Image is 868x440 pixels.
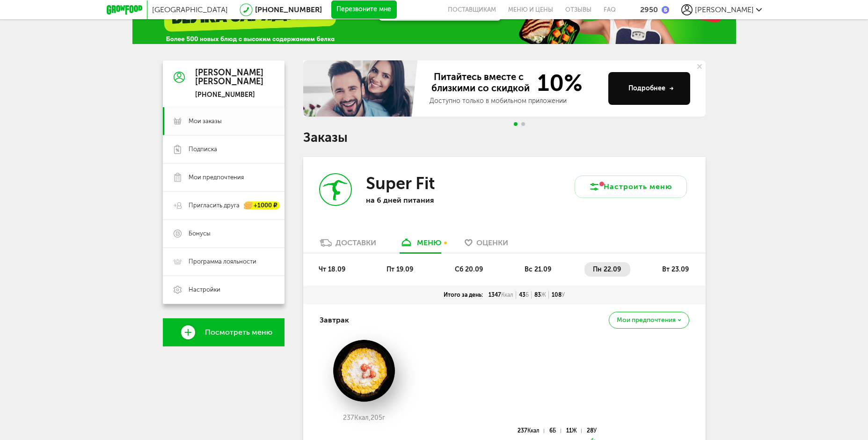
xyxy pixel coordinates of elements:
[205,328,272,337] span: Посмотреть меню
[163,220,284,248] a: Бонусы
[532,71,583,95] span: 10%
[319,265,345,273] span: чт 18.09
[430,71,532,95] span: Питайтесь вместе с близкими со скидкой
[189,145,217,154] span: Подписка
[562,292,565,298] span: У
[476,238,508,247] span: Оценки
[331,0,397,19] button: Перезвоните мне
[189,229,211,238] span: Бонусы
[303,132,706,144] h1: Заказы
[553,427,556,434] span: Б
[617,317,676,323] span: Мои предпочтения
[189,173,244,182] span: Мои предпочтения
[593,265,621,273] span: пн 22.09
[575,176,687,198] button: Настроить меню
[255,5,322,14] a: [PHONE_NUMBER]
[514,122,518,126] span: Go to slide 1
[366,173,435,193] h3: Super Fit
[320,311,349,329] h4: Завтрак
[320,414,408,422] div: 237 205
[566,429,582,433] div: 11
[587,429,597,433] div: 28
[152,5,228,14] span: [GEOGRAPHIC_DATA]
[608,72,690,105] button: Подробнее
[382,414,385,422] span: г
[315,238,381,253] a: Доставки
[521,122,525,126] span: Go to slide 2
[395,238,446,253] a: меню
[387,265,413,273] span: пт 19.09
[662,265,689,273] span: вт 23.09
[163,163,284,191] a: Мои предпочтения
[527,427,540,434] span: Ккал
[303,60,420,117] img: family-banner.579af9d.jpg
[518,429,544,433] div: 237
[662,6,669,14] img: bonus_b.cdccf46.png
[525,292,529,298] span: Б
[163,318,284,346] a: Посмотреть меню
[189,117,222,125] span: Мои заказы
[189,257,256,266] span: Программа лояльности
[572,427,577,434] span: Ж
[354,414,371,422] span: Ккал,
[195,68,263,87] div: [PERSON_NAME] [PERSON_NAME]
[244,202,280,210] div: +1000 ₽
[593,427,597,434] span: У
[430,96,601,106] div: Доступно только в мобильном приложении
[516,291,532,299] div: 43
[163,107,284,135] a: Мои заказы
[628,84,674,93] div: Подробнее
[366,196,488,205] p: на 6 дней питания
[549,291,568,299] div: 108
[163,276,284,304] a: Настройки
[486,291,516,299] div: 1347
[549,429,561,433] div: 6
[501,292,513,298] span: Ккал
[320,339,408,403] img: big_YmUIJ0e5ZOoZTlSS.png
[163,191,284,220] a: Пригласить друга +1000 ₽
[189,201,240,210] span: Пригласить друга
[336,238,376,247] div: Доставки
[455,265,483,273] span: сб 20.09
[163,135,284,163] a: Подписка
[541,292,546,298] span: Ж
[441,291,486,299] div: Итого за день:
[525,265,551,273] span: вс 21.09
[189,286,220,294] span: Настройки
[195,91,263,99] div: [PHONE_NUMBER]
[695,5,754,14] span: [PERSON_NAME]
[417,238,441,247] div: меню
[460,238,513,253] a: Оценки
[640,5,658,14] div: 2950
[532,291,549,299] div: 83
[163,248,284,276] a: Программа лояльности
